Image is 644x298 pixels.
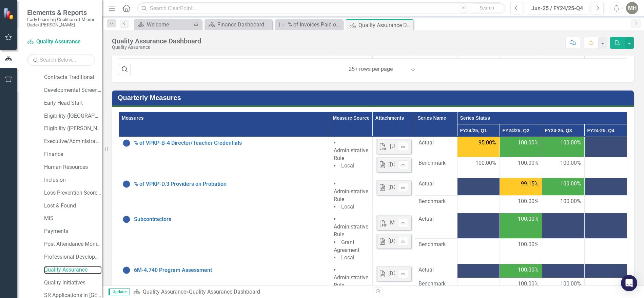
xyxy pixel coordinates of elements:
td: Double-Click to Edit [584,239,627,264]
td: Double-Click to Edit Right Click for Context Menu [119,264,330,292]
img: No Information [122,180,131,188]
td: Double-Click to Edit [584,213,627,239]
a: Quality Initiatives [44,279,102,287]
span: Benchmark [418,241,454,249]
a: Finance Dashboard [206,20,271,29]
span: 100.00% [475,159,496,167]
td: Double-Click to Edit [457,213,500,239]
td: Double-Click to Edit [584,178,627,195]
div: Open Intercom Messenger [621,275,637,291]
span: Local [341,203,354,210]
span: 100.00% [518,215,539,223]
a: Payments [44,227,102,235]
div: Jun-25 / FY24/25-Q4 [527,4,587,13]
div: Quality Assurance Dashboard [358,21,412,29]
span: Actual [418,180,454,188]
span: Benchmark [418,198,454,205]
div: [DOMAIN_NAME] sample size information.docx [388,270,501,278]
td: Double-Click to Edit [584,157,627,178]
span: Actual [418,215,454,223]
span: Benchmark [418,159,454,167]
a: Quality Assurance [27,38,95,46]
span: Administrative Rule [334,147,368,161]
input: Search Below... [27,54,95,66]
a: Executive/Administrative [44,138,102,145]
div: [DOMAIN_NAME] sample size information.docx [388,184,501,192]
td: Double-Click to Edit [542,264,584,278]
td: Double-Click to Edit [500,213,542,239]
td: Double-Click to Edit [542,278,584,292]
div: [US_STATE] CHILD CARE STAFF CREDENTIAL VERIFICATION REQUIREMENTS (DCF).pdf [390,143,601,151]
td: Double-Click to Edit [372,178,415,213]
a: 6M-4.740 Program Assessment [134,267,327,273]
span: 100.00% [518,280,539,288]
span: 100.00% [518,198,539,205]
td: Double-Click to Edit [500,264,542,278]
img: No Information [122,215,131,223]
div: [DOMAIN_NAME] sample size information.docx [388,237,501,245]
input: Search ClearPoint... [137,2,505,14]
span: 100.00% [560,159,581,167]
span: Elements & Reports [27,8,95,17]
button: MH [626,2,638,14]
span: 95.00% [479,139,496,147]
a: Quality Assurance [143,289,186,295]
a: Welcome [136,20,192,29]
span: 100.00% [560,280,581,288]
a: Post Attendance Monitoring [44,240,102,248]
div: Finance Dashboard [217,20,271,29]
a: Lost & Found [44,202,102,210]
span: 100.00% [518,266,539,274]
a: Contracts Traditional [44,74,102,81]
div: Quality Assurance Dashboard [112,37,201,45]
td: Double-Click to Edit [457,196,500,213]
div: Quality Assurance [112,45,201,50]
div: MDM EL195_Executed (1).pdf [390,219,462,227]
td: Double-Click to Edit [584,137,627,157]
td: Double-Click to Edit [457,157,500,178]
span: 100.00% [518,139,539,147]
div: Quality Assurance Dashboard [189,289,260,295]
td: Double-Click to Edit [457,178,500,195]
span: Local [341,162,354,169]
h3: Quarterly Measures [118,94,630,101]
span: Search [480,5,494,11]
div: [DOMAIN_NAME] sample size information.docx [388,161,501,169]
a: MIS [44,215,102,222]
td: Double-Click to Edit [457,137,500,157]
button: Jun-25 / FY24/25-Q4 [525,2,589,14]
td: Double-Click to Edit Right Click for Context Menu [119,137,330,178]
td: Double-Click to Edit Right Click for Context Menu [119,213,330,264]
td: Double-Click to Edit [457,264,500,278]
td: Double-Click to Edit [500,278,542,292]
td: Double-Click to Edit [457,278,500,292]
span: 99.15% [521,180,539,188]
a: Loss Prevention Scorecard [44,189,102,197]
td: Double-Click to Edit [372,213,415,264]
span: 100.00% [560,198,581,205]
a: % of VPKP-D.3 Providers on Probation [134,181,327,187]
span: Local [341,254,354,261]
span: 100.00% [560,180,581,188]
span: Administrative Rule [334,274,368,289]
td: Double-Click to Edit [500,157,542,178]
a: Human Resources [44,163,102,171]
div: » [133,288,368,296]
td: Double-Click to Edit [584,196,627,213]
a: Inclusion [44,176,102,184]
a: Eligibility ([GEOGRAPHIC_DATA]) [44,112,102,120]
span: Grant Agreement [334,239,359,253]
button: Search [470,3,504,13]
small: Early Learning Coalition of Miami Dade/[PERSON_NAME] [27,17,95,28]
td: Double-Click to Edit [500,178,542,195]
img: No Information [122,266,131,274]
span: Administrative Rule [334,223,368,238]
td: Double-Click to Edit [500,196,542,213]
td: Double-Click to Edit [542,137,584,157]
td: Double-Click to Edit [584,264,627,278]
span: Administrative Rule [334,188,368,202]
span: Actual [418,266,454,274]
a: Finance [44,151,102,158]
td: Double-Click to Edit [457,239,500,264]
span: Actual [418,139,454,147]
